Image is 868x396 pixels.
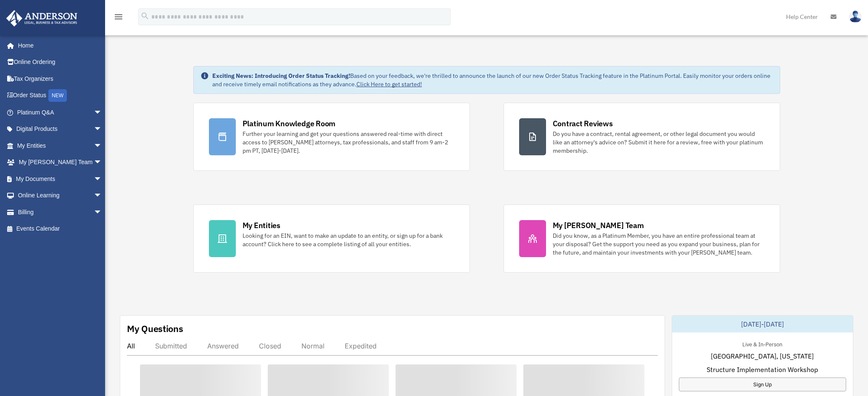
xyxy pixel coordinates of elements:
[679,377,846,391] a: Sign Up
[4,10,80,27] img: Anderson Advisors Platinum Portal
[504,103,780,171] a: Contract Reviews Do you have a contract, rental agreement, or other legal document you would like...
[155,342,187,350] div: Submitted
[553,130,765,155] div: Do you have a contract, rental agreement, or other legal document you would like an attorney's ad...
[259,342,281,350] div: Closed
[6,87,115,104] a: Order StatusNEW
[212,72,773,88] div: Based on your feedback, we're thrilled to announce the launch of our new Order Status Tracking fe...
[94,137,111,154] span: arrow_drop_down
[94,121,111,138] span: arrow_drop_down
[193,205,470,273] a: My Entities Looking for an EIN, want to make an update to an entity, or sign up for a bank accoun...
[356,80,422,88] a: Click Here to get started!
[736,339,789,348] div: Live & In-Person
[127,322,183,335] div: My Questions
[94,204,111,221] span: arrow_drop_down
[6,170,115,187] a: My Documentsarrow_drop_down
[140,11,150,21] i: search
[707,364,818,375] span: Structure Implementation Workshop
[345,342,377,350] div: Expedited
[849,11,862,23] img: User Pic
[6,37,111,54] a: Home
[553,231,765,257] div: Did you know, as a Platinum Member, you have an entire professional team at your disposal? Get th...
[243,231,454,248] div: Looking for an EIN, want to make an update to an entity, or sign up for a bank account? Click her...
[6,187,115,204] a: Online Learningarrow_drop_down
[553,118,613,129] div: Contract Reviews
[6,54,115,71] a: Online Ordering
[6,137,115,154] a: My Entitiesarrow_drop_down
[6,104,115,121] a: Platinum Q&Aarrow_drop_down
[127,342,135,350] div: All
[243,118,336,129] div: Platinum Knowledge Room
[6,70,115,87] a: Tax Organizers
[504,205,780,273] a: My [PERSON_NAME] Team Did you know, as a Platinum Member, you have an entire professional team at...
[6,204,115,221] a: Billingarrow_drop_down
[553,220,644,231] div: My [PERSON_NAME] Team
[113,15,124,22] a: menu
[94,104,111,121] span: arrow_drop_down
[6,154,115,171] a: My [PERSON_NAME] Teamarrow_drop_down
[243,130,454,155] div: Further your learning and get your questions answered real-time with direct access to [PERSON_NAM...
[113,12,124,22] i: menu
[193,103,470,171] a: Platinum Knowledge Room Further your learning and get your questions answered real-time with dire...
[6,221,115,237] a: Events Calendar
[6,121,115,138] a: Digital Productsarrow_drop_down
[301,342,325,350] div: Normal
[48,89,67,102] div: NEW
[207,342,239,350] div: Answered
[243,220,280,231] div: My Entities
[672,316,853,332] div: [DATE]-[DATE]
[212,72,350,80] strong: Exciting News: Introducing Order Status Tracking!
[94,187,111,205] span: arrow_drop_down
[94,170,111,188] span: arrow_drop_down
[94,154,111,171] span: arrow_drop_down
[711,351,814,361] span: [GEOGRAPHIC_DATA], [US_STATE]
